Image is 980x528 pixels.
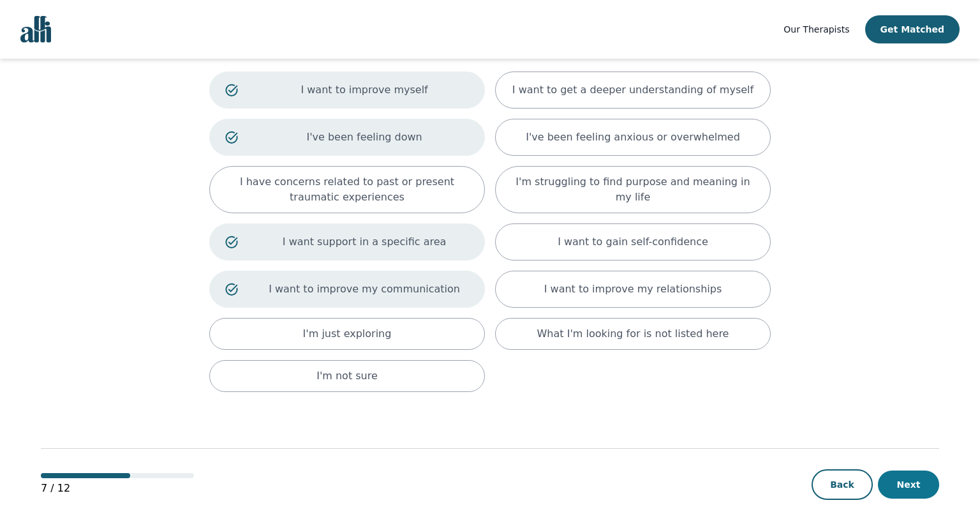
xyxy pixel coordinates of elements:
button: Back [812,469,873,500]
p: I have concerns related to past or present traumatic experiences [225,174,469,205]
p: I'm just exploring [303,326,392,342]
p: 7 / 12 [41,481,194,496]
span: Our Therapists [783,24,849,34]
p: I want to get a deeper understanding of myself [512,82,754,98]
p: I'm struggling to find purpose and meaning in my life [511,174,755,205]
p: I'm not sure [316,368,378,384]
p: I want to improve myself [260,82,469,98]
p: I want to improve my relationships [544,282,722,297]
img: alli logo [20,16,51,43]
p: I want to gain self-confidence [558,234,708,250]
button: Next [878,471,939,499]
p: I want support in a specific area [260,234,469,250]
a: Our Therapists [783,22,849,37]
p: I've been feeling anxious or overwhelmed [526,130,740,145]
p: I've been feeling down [260,130,469,145]
p: I want to improve my communication [260,282,469,297]
p: What I'm looking for is not listed here [537,326,729,342]
button: Get Matched [865,15,960,43]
